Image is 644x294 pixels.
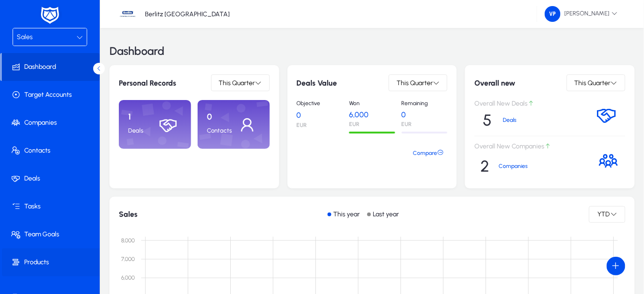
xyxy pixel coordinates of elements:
[297,122,343,129] p: EUR
[402,100,448,107] p: Remaining
[567,74,625,91] button: This Quarter
[128,112,155,122] p: 1
[119,79,176,87] h6: Personal Records
[349,121,395,127] p: EUR
[2,220,102,248] a: Team Goals
[119,210,137,219] h1: Sales
[2,109,102,137] a: Companies
[38,6,62,25] img: white-logo.png
[409,145,447,161] button: Compare
[2,165,102,193] a: Deals
[17,33,33,41] span: Sales
[545,6,618,22] span: [PERSON_NAME]
[545,6,561,22] img: 174.png
[474,100,584,108] p: Overall New Deals
[2,258,102,267] span: Products
[389,74,447,91] button: This Quarter
[373,210,399,218] p: Last year
[402,110,448,119] p: 0
[2,230,102,239] span: Team Goals
[397,79,433,87] span: This Quarter
[2,146,102,155] span: Contacts
[474,79,515,87] h6: Overall new
[413,146,444,160] span: Compare
[597,210,611,218] span: YTD
[2,248,102,276] a: Products
[207,112,233,122] p: 0
[481,157,490,176] p: 2
[2,118,102,127] span: Companies
[537,6,625,22] button: [PERSON_NAME]
[2,174,102,183] span: Deals
[110,46,164,57] h3: Dashboard
[211,74,270,91] button: This Quarter
[2,137,102,165] a: Contacts
[297,111,343,120] p: 0
[219,79,255,87] span: This Quarter
[575,79,611,87] span: This Quarter
[333,210,360,218] p: This year
[2,81,102,109] a: Target Accounts
[121,274,135,281] text: 6,000
[483,111,492,130] p: 5
[297,79,337,87] h6: Deals Value
[145,10,230,18] p: Berlitz [GEOGRAPHIC_DATA]
[207,127,233,134] p: Contacts
[121,237,135,244] text: 8,000
[499,163,540,169] p: Companies
[402,121,448,127] p: EUR
[589,206,625,223] button: YTD
[128,127,155,134] p: Deals
[121,256,135,262] text: 7,000
[2,202,102,211] span: Tasks
[2,90,102,100] span: Target Accounts
[349,100,395,107] p: Won
[119,5,137,23] img: 37.jpg
[2,62,100,72] span: Dashboard
[503,117,533,123] p: Deals
[2,193,102,220] a: Tasks
[349,110,395,119] p: 6,000
[297,100,343,107] p: Objective
[474,143,589,151] p: Overall New Companies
